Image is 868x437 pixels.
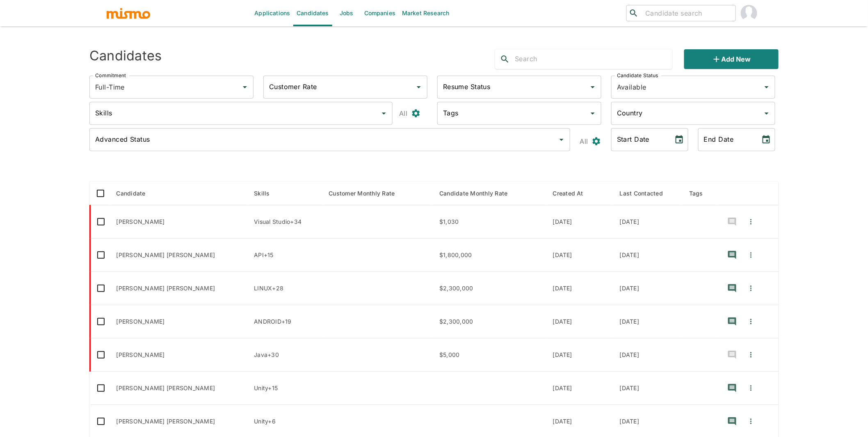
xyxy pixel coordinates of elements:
[698,128,755,151] input: MM/DD/YYYY
[742,212,760,232] button: Quick Actions
[742,412,760,431] button: Quick Actions
[742,278,760,298] button: Quick Actions
[722,212,742,232] button: recent-notes
[758,131,774,148] button: Choose date
[89,48,162,64] h4: Candidates
[613,338,683,372] td: [DATE]
[611,128,668,151] input: MM/DD/YYYY
[613,305,683,338] td: [DATE]
[683,182,716,205] th: Tags
[110,338,248,372] td: [PERSON_NAME]
[587,108,598,119] button: Open
[613,239,683,272] td: [DATE]
[722,378,742,398] button: recent-notes
[671,131,688,148] button: Choose date
[413,81,425,93] button: Open
[546,205,613,239] td: [DATE]
[116,189,156,198] span: Candidate
[399,108,407,119] p: All
[556,134,567,145] button: Open
[254,384,315,392] p: Unity, C#, CI/CD, Firebase, Git, JavaScript, Python, Agile, CSS, HTML, Java, MySQL, 3D, 2D, AI, W...
[722,312,742,331] button: recent-notes
[254,251,315,259] p: API, Vmware, IOS, Splunk, Python, BASH, Dynatrace, CCNA, CISCO CCNA, DEV OPS, Devops, NETWORKING,...
[110,272,248,305] td: [PERSON_NAME] [PERSON_NAME]
[110,205,248,239] td: [PERSON_NAME]
[254,417,315,425] p: Unity, WebVR/3D Web, Agile, SCRUM, C#, 2D, 3D
[110,372,248,405] td: [PERSON_NAME] [PERSON_NAME]
[254,351,315,359] p: Java, Python, Microfocus, MySQL, C#, C++, CI/CD, Git, JENKINS, Pandas, BASH, Spring, PostgreSQL, ...
[433,338,546,372] td: $5,000
[433,205,546,239] td: $1,030
[722,412,742,431] button: recent-notes
[546,239,613,272] td: [DATE]
[247,182,322,205] th: Skills
[642,7,732,19] input: Candidate search
[329,189,405,198] span: Customer Monthly Rate
[546,338,613,372] td: [DATE]
[761,108,772,119] button: Open
[722,278,742,298] button: recent-notes
[546,305,613,338] td: [DATE]
[378,108,390,119] button: Open
[439,189,519,198] span: Candidate Monthly Rate
[684,49,779,69] button: Add new
[742,378,760,398] button: Quick Actions
[613,182,683,205] th: Last Contacted
[95,72,126,79] label: Commitment
[546,372,613,405] td: [DATE]
[761,81,772,93] button: Open
[613,272,683,305] td: [DATE]
[742,345,760,365] button: Quick Actions
[742,245,760,265] button: Quick Actions
[617,72,658,79] label: Candidate Status
[613,205,683,239] td: [DATE]
[722,345,742,365] button: recent-notes
[110,305,248,338] td: [PERSON_NAME]
[587,81,598,93] button: Open
[546,272,613,305] td: [DATE]
[254,284,315,292] p: LINUX, Agile, Agile Methodologies, SCRUM, CI/CD, Git, JENKINS, Python, BASH, AWS CloudWatch, Kube...
[433,305,546,338] td: $2,300,000
[613,372,683,405] td: [DATE]
[106,7,151,19] img: logo
[433,272,546,305] td: $2,300,000
[722,245,742,265] button: recent-notes
[239,81,251,93] button: Open
[741,5,757,21] img: Carmen Vilachá
[254,218,315,226] p: Visual Studio, API, Bootstrap, Python, HTML, HTML5, ASP.NET, MySQL, Java, Spring, .NET, C#, C++, ...
[254,317,315,326] p: ANDROID, IOS, .NET, C++, Perl, PHP, SQL, Agile, JIRA, SCRUM, ASP, CSS, DEV OPS, Devops, NETWORKIN...
[495,49,515,69] button: search
[110,239,248,272] td: [PERSON_NAME] [PERSON_NAME]
[515,53,672,66] input: Search
[742,312,760,331] button: Quick Actions
[433,239,546,272] td: $1,800,000
[553,189,594,198] span: Created At
[580,136,588,147] p: All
